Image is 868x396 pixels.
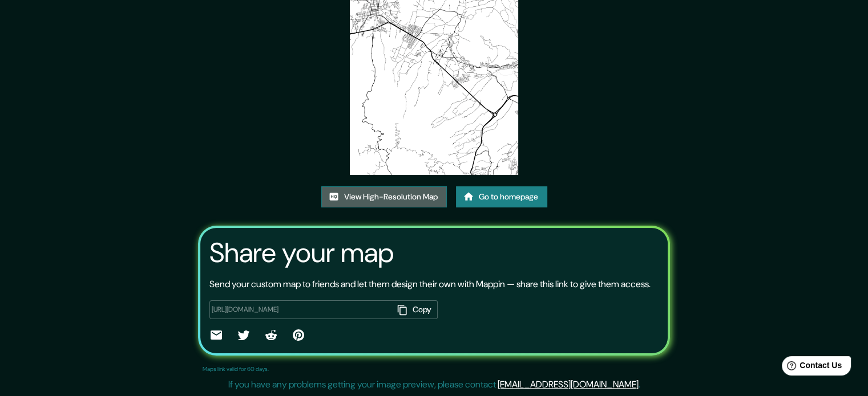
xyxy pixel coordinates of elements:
[766,352,855,383] iframe: Help widget launcher
[228,378,640,391] p: If you have any problems getting your image preview, please contact .
[393,300,438,319] button: Copy
[498,378,639,390] a: [EMAIL_ADDRESS][DOMAIN_NAME]
[203,365,269,373] p: Maps link valid for 60 days.
[456,186,547,207] a: Go to homepage
[321,186,447,207] a: View High-Resolution Map
[209,277,651,291] p: Send your custom map to friends and let them design their own with Mappin — share this link to gi...
[209,237,394,269] h3: Share your map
